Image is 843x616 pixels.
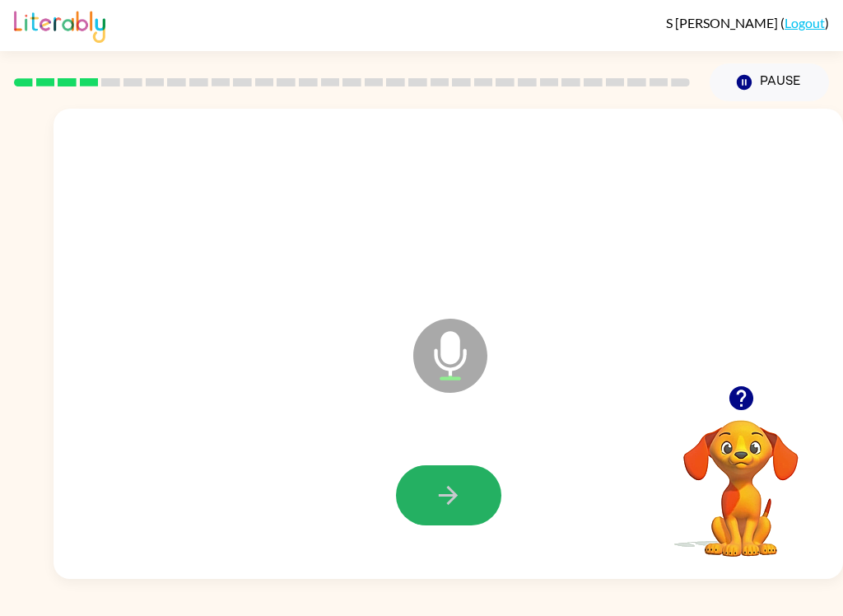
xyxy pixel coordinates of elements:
video: Your browser must support playing .mp4 files to use Literably. Please try using another browser. [659,394,823,559]
button: Pause [710,63,829,101]
div: ( ) [666,15,829,30]
a: Logout [785,15,825,30]
span: S [PERSON_NAME] [666,15,780,30]
img: Literably [14,7,105,43]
